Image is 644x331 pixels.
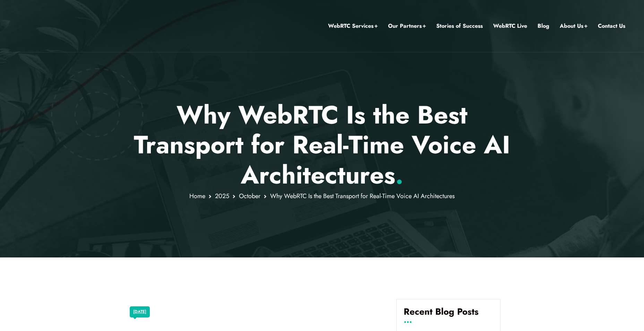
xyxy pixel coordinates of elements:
a: Our Partners [388,22,426,31]
a: 2025 [215,192,229,201]
a: October [239,192,260,201]
h1: Why WebRTC Is the Best Transport for Real-Time Voice AI Architectures [119,100,525,190]
a: About Us [560,22,587,31]
a: Blog [538,22,549,31]
span: Why WebRTC Is the Best Transport for Real-Time Voice AI Architectures [270,192,455,201]
span: . [395,157,403,193]
a: WebRTC Live [493,22,527,31]
a: Stories of Success [436,22,483,31]
h4: Recent Blog Posts [404,306,493,322]
a: Home [189,192,205,201]
a: [DATE] [133,307,146,316]
a: Contact Us [598,22,625,31]
a: WebRTC Services [328,22,378,31]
